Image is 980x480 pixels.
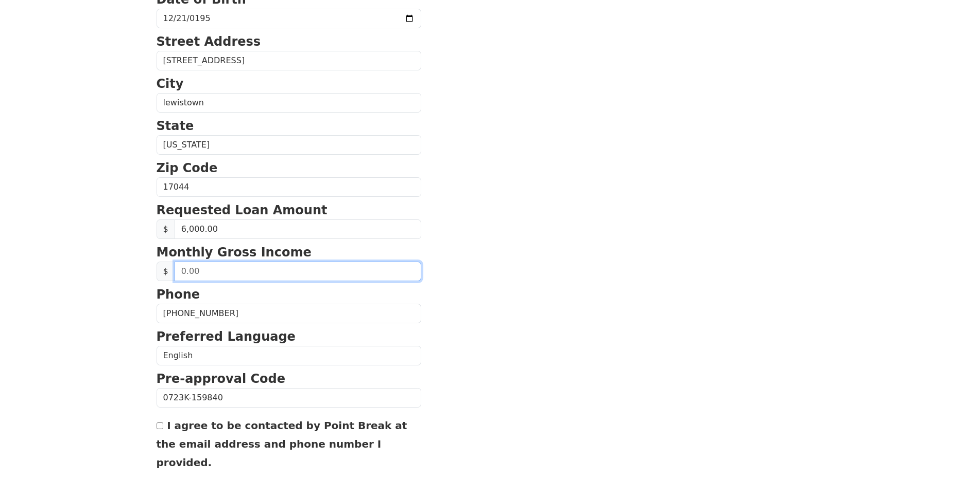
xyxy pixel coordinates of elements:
strong: Zip Code [157,161,218,175]
strong: Requested Loan Amount [157,203,328,217]
input: Pre-approval Code [157,388,421,408]
strong: Pre-approval Code [157,372,286,386]
strong: Preferred Language [157,329,296,344]
strong: Phone [157,287,200,302]
input: Zip Code [157,177,421,197]
input: Street Address [157,51,421,70]
strong: State [157,119,194,133]
input: 0.00 [175,262,421,281]
p: Monthly Gross Income [157,243,421,262]
span: $ [157,262,175,281]
input: Requested Loan Amount [175,219,421,239]
span: $ [157,219,175,239]
input: City [157,93,421,113]
input: Phone [157,304,421,323]
label: I agree to be contacted by Point Break at the email address and phone number I provided. [157,419,407,469]
strong: City [157,77,184,91]
strong: Street Address [157,34,261,49]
